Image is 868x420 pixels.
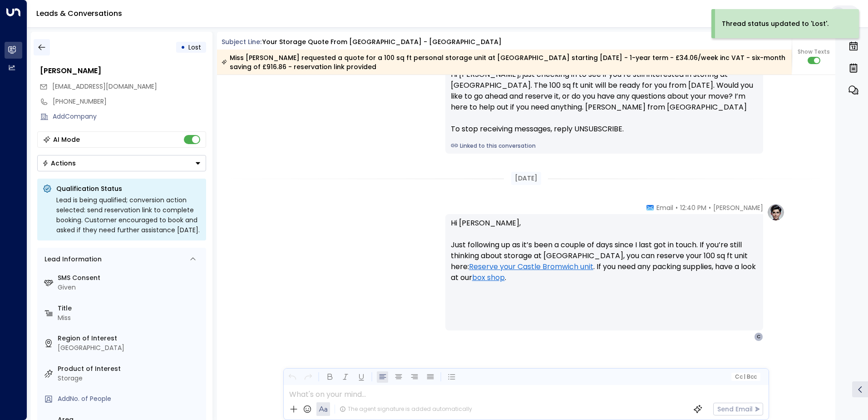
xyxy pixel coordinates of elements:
[188,43,201,52] span: Lost
[58,273,202,283] label: SMS Consent
[58,313,202,323] div: Miss
[744,374,745,380] span: |
[511,172,541,185] div: [DATE]
[340,405,472,413] div: The agent signature is added automatically
[767,203,785,221] img: profile-logo.png
[676,203,678,212] span: •
[53,97,206,106] div: [PHONE_NUMBER]
[286,371,298,383] button: Undo
[53,112,206,121] div: AddCompany
[262,37,502,47] div: Your storage quote from [GEOGRAPHIC_DATA] - [GEOGRAPHIC_DATA]
[754,332,763,341] div: C
[41,255,102,264] div: Lead Information
[656,203,673,212] span: Email
[58,394,202,404] div: AddNo. of People
[56,195,201,235] div: Lead is being qualified; conversion action selected: send reservation link to complete booking. C...
[56,184,201,193] p: Qualification Status
[37,155,206,171] button: Actions
[735,374,756,380] span: Cc Bcc
[52,82,157,91] span: chewitt_19@hotmail.com
[222,53,787,71] div: Miss [PERSON_NAME] requested a quote for a 100 sq ft personal storage unit at [GEOGRAPHIC_DATA] s...
[722,19,829,29] div: Thread status updated to 'Lost'.
[36,8,122,19] a: Leads & Conversations
[40,65,206,76] div: [PERSON_NAME]
[731,373,760,381] button: Cc|Bcc
[37,155,206,171] div: Button group with a nested menu
[58,334,202,343] label: Region of Interest
[302,371,314,383] button: Redo
[42,159,76,167] div: Actions
[713,203,763,212] span: [PERSON_NAME]
[58,283,202,292] div: Given
[58,343,202,353] div: [GEOGRAPHIC_DATA]
[52,82,157,91] span: [EMAIL_ADDRESS][DOMAIN_NAME]
[680,203,706,212] span: 12:40 PM
[451,142,758,150] a: Linked to this conversation
[451,69,758,135] div: Hi [PERSON_NAME], just checking in to see if you’re still interested in storing at [GEOGRAPHIC_DA...
[58,364,202,374] label: Product of Interest
[469,261,593,272] a: Reserve your Castle Bromwich unit
[798,48,830,56] span: Show Texts
[709,203,711,212] span: •
[222,37,261,46] span: Subject Line:
[58,374,202,383] div: Storage
[58,304,202,313] label: Title
[53,135,80,144] div: AI Mode
[451,218,758,294] p: Hi [PERSON_NAME], Just following up as it’s been a couple of days since I last got in touch. If y...
[472,272,505,283] a: box shop
[181,39,185,55] div: •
